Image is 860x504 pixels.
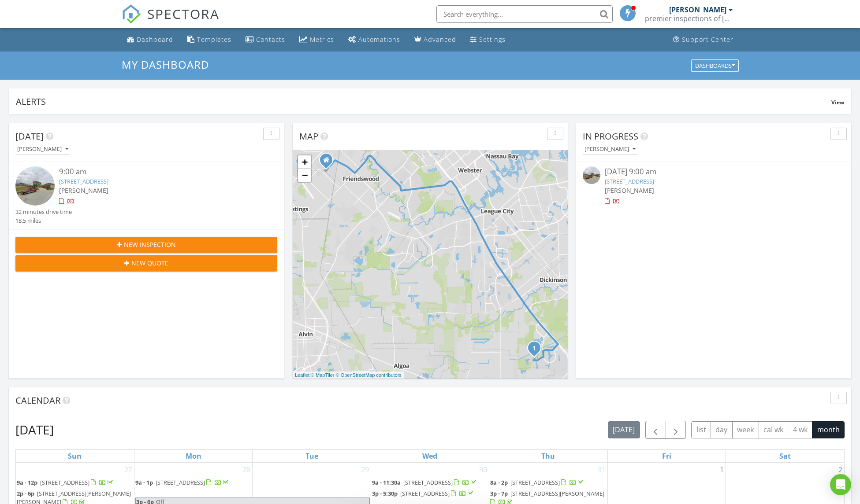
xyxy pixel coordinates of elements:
div: 3817 Pine Lake Dr, Pearland TX 77581 [326,160,331,165]
span: 9a - 1p [135,478,153,486]
button: cal wk [759,421,789,438]
a: Go to July 29, 2025 [359,463,371,477]
a: Go to August 1, 2025 [718,463,726,477]
a: Metrics [296,32,338,48]
span: [PERSON_NAME] [59,186,108,195]
span: View [831,99,844,106]
div: Dashboards [695,63,735,69]
span: In Progress [583,130,638,142]
span: [STREET_ADDRESS] [403,478,453,486]
div: Metrics [310,35,334,44]
a: Zoom in [298,155,311,169]
button: New Quote [15,255,277,271]
span: [STREET_ADDRESS] [40,478,89,486]
div: 9:00 am [59,166,256,177]
span: [STREET_ADDRESS] [400,489,450,497]
span: Calendar [15,394,60,406]
span: Map [299,130,318,142]
a: 9a - 11:30a [STREET_ADDRESS] [372,478,478,486]
button: 4 wk [788,421,812,438]
a: 9a - 1p [STREET_ADDRESS] [135,478,251,488]
button: [PERSON_NAME] [583,143,637,155]
button: week [732,421,759,438]
a: 9a - 12p [STREET_ADDRESS] [17,478,115,486]
a: 3p - 5:30p [STREET_ADDRESS] [372,489,475,497]
button: list [691,421,711,438]
span: 9a - 12p [17,478,37,486]
a: © OpenStreetMap contributors [336,372,402,378]
a: Leaflet [295,372,309,378]
div: Advanced [424,35,456,44]
a: 9:00 am [STREET_ADDRESS] [PERSON_NAME] 32 minutes drive time 18.5 miles [15,166,277,225]
h2: [DATE] [15,421,54,438]
i: 1 [532,346,536,352]
span: [STREET_ADDRESS][PERSON_NAME] [510,489,604,497]
a: Zoom out [298,169,311,182]
div: Support Center [682,35,733,44]
a: Friday [660,450,673,462]
img: The Best Home Inspection Software - Spectora [122,4,141,24]
a: Advanced [411,32,460,48]
span: SPECTORA [147,4,220,23]
img: streetview [583,166,600,184]
a: Automations (Basic) [345,32,404,48]
span: 9a - 11:30a [372,478,401,486]
button: [DATE] [608,421,640,438]
a: 9a - 1p [STREET_ADDRESS] [135,478,230,486]
div: 18.5 miles [15,217,72,225]
a: Sunday [66,450,83,462]
div: Contacts [256,35,285,44]
div: 2711 Lantana Breeze Dr, La Marque, TX 77568 [534,348,540,353]
div: premier inspections of texas [645,14,733,23]
span: New Quote [131,258,168,268]
a: Go to July 28, 2025 [241,463,252,477]
input: Search everything... [436,5,613,23]
div: [DATE] 9:00 am [605,166,823,177]
a: © MapTiler [311,372,335,378]
button: New Inspection [15,237,277,253]
a: Contacts [242,32,289,48]
div: Settings [479,35,506,44]
a: Templates [184,32,235,48]
a: [STREET_ADDRESS] [59,177,108,185]
span: 2p - 6p [17,489,34,497]
span: New Inspection [124,240,176,249]
button: Previous month [645,421,666,439]
span: 3p - 5:30p [372,489,398,497]
a: 9a - 11:30a [STREET_ADDRESS] [372,478,488,488]
a: 8a - 2p [STREET_ADDRESS] [490,478,585,486]
a: Wednesday [421,450,439,462]
a: Go to August 2, 2025 [837,463,844,477]
span: 3p - 7p [490,489,508,497]
div: [PERSON_NAME] [17,146,68,152]
a: Go to July 27, 2025 [123,463,134,477]
a: Dashboard [123,32,177,48]
button: month [812,421,845,438]
span: [PERSON_NAME] [605,186,654,195]
a: Tuesday [304,450,320,462]
span: [DATE] [15,130,44,142]
a: SPECTORA [122,12,220,30]
div: 32 minutes drive time [15,208,72,216]
button: day [711,421,733,438]
a: 8a - 2p [STREET_ADDRESS] [490,478,606,488]
a: [DATE] 9:00 am [STREET_ADDRESS] [PERSON_NAME] [583,166,845,206]
img: streetview [15,166,55,206]
a: Saturday [778,450,793,462]
a: Thursday [540,450,557,462]
div: Dashboard [137,35,173,44]
span: 8a - 2p [490,478,508,486]
a: 9a - 12p [STREET_ADDRESS] [17,478,133,488]
button: [PERSON_NAME] [15,143,70,155]
div: [PERSON_NAME] [585,146,636,152]
button: Next month [666,421,686,439]
a: Go to July 31, 2025 [596,463,607,477]
span: My Dashboard [122,57,209,72]
div: Automations [358,35,400,44]
div: | [293,372,404,379]
div: [PERSON_NAME] [669,5,726,14]
div: Alerts [16,96,831,107]
div: Open Intercom Messenger [830,474,851,495]
span: [STREET_ADDRESS] [510,478,560,486]
div: Templates [197,35,231,44]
